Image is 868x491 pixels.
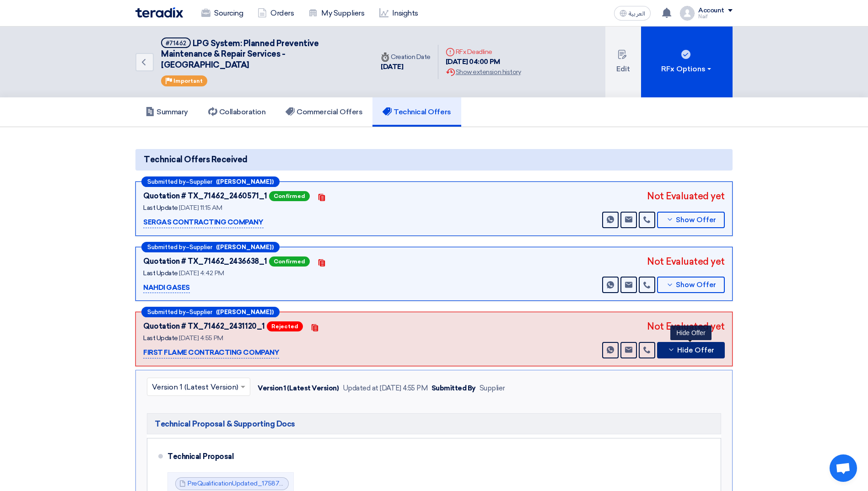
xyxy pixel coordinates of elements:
span: Show Offer [676,282,716,288]
p: SERGAS CONTRACTING COMPANY [143,217,264,228]
button: Edit [605,27,641,97]
img: profile_test.png [680,6,695,21]
span: Last Update [143,269,178,277]
div: – [141,307,280,317]
div: Technical Proposal [167,446,706,468]
h5: Collaboration [208,107,266,117]
div: Not Evaluated yet [647,255,725,268]
b: ([PERSON_NAME]) [216,244,274,250]
div: Hide Offer [670,326,712,340]
span: Supplier [189,309,212,315]
span: Confirmed [269,256,310,267]
div: Creation Date [381,52,431,62]
div: – [141,176,280,187]
div: Supplier [480,383,505,394]
span: Important [173,78,203,84]
div: Open chat [830,454,857,482]
span: Show Offer [676,217,716,224]
div: Quotation # TX_71462_2460571_1 [143,191,267,202]
p: FIRST FLAME CONTRACTING COMPANY [143,347,279,358]
span: Submitted by [147,244,186,250]
a: Commercial Offers [275,97,372,127]
div: – [141,242,280,252]
a: Collaboration [198,97,276,127]
div: RFx Deadline [446,47,521,57]
button: العربية [614,6,651,21]
span: Technical Proposal & Supporting Docs [155,418,295,429]
b: ([PERSON_NAME]) [216,179,274,185]
button: Show Offer [657,212,725,228]
span: Last Update [143,204,178,212]
span: [DATE] 11:15 AM [179,204,222,212]
span: Last Update [143,334,178,342]
span: Technical Offers Received [144,154,248,166]
h5: LPG System: Planned Preventive Maintenance & Repair Services - Central & Eastern Malls [161,37,362,70]
div: Quotation # TX_71462_2436638_1 [143,256,267,267]
span: [DATE] 4:42 PM [179,269,224,277]
div: Updated at [DATE] 4:55 PM [343,383,428,394]
a: Technical Offers [372,97,461,127]
span: Supplier [189,244,212,250]
a: Insights [372,3,426,23]
h5: Commercial Offers [286,107,362,117]
div: Version 1 (Latest Version) [258,383,339,394]
div: Quotation # TX_71462_2431120_1 [143,321,265,332]
div: Naif [698,14,733,19]
a: Sourcing [194,3,250,23]
a: My Suppliers [301,3,372,23]
button: Hide Offer [657,342,725,358]
div: Not Evaluated yet [647,320,725,333]
span: LPG System: Planned Preventive Maintenance & Repair Services - [GEOGRAPHIC_DATA] [161,38,318,70]
span: [DATE] 4:55 PM [179,334,223,342]
div: [DATE] [381,62,431,72]
button: Show Offer [657,277,725,293]
a: PreQualificationUpdated_1758721748176.pdf [188,480,318,487]
div: Account [698,7,724,15]
div: Submitted By [431,383,476,394]
span: Submitted by [147,179,186,185]
img: Teradix logo [135,7,183,18]
a: Summary [135,97,198,127]
span: Submitted by [147,309,186,315]
span: Hide Offer [677,347,714,354]
div: Show extension history [446,67,521,77]
div: Not Evaluated yet [647,189,725,203]
h5: Technical Offers [383,107,451,117]
div: RFx Options [661,64,713,75]
div: [DATE] 04:00 PM [446,57,521,67]
span: Supplier [189,179,212,185]
span: Confirmed [269,191,310,201]
h5: Summary [146,107,188,117]
b: ([PERSON_NAME]) [216,309,274,315]
button: RFx Options [641,27,733,97]
a: Orders [250,3,301,23]
span: Rejected [267,321,303,331]
p: NAHDI GASES [143,283,190,294]
div: #71462 [166,40,186,46]
span: العربية [629,11,645,17]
